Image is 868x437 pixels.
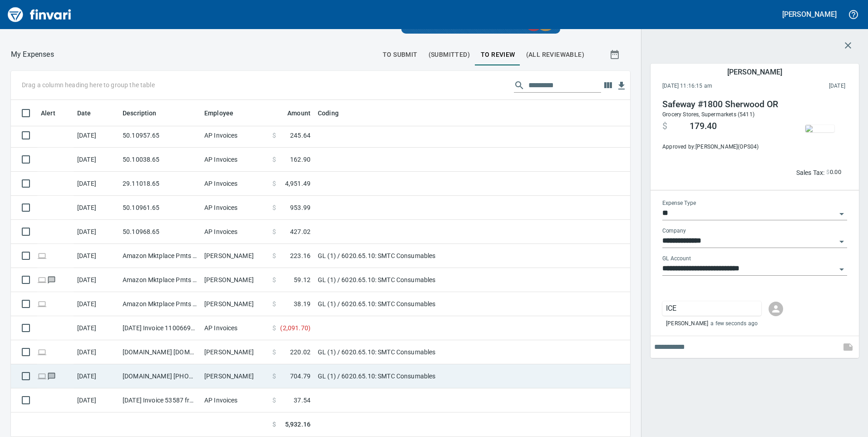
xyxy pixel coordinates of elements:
[123,108,168,119] span: Description
[119,268,201,292] td: Amazon Mktplace Pmts [DOMAIN_NAME][URL] WA
[272,131,276,140] span: $
[74,220,119,244] td: [DATE]
[201,292,269,316] td: [PERSON_NAME]
[74,244,119,268] td: [DATE]
[119,148,201,172] td: 50.10038.65
[837,35,859,56] button: Close transaction
[272,203,276,212] span: $
[37,301,47,307] span: Online transaction
[666,303,758,314] p: ICE
[285,420,311,429] span: 5,932.16
[272,299,276,308] span: $
[290,131,311,140] span: 245.64
[272,372,276,381] span: $
[314,268,541,292] td: GL (1) / 6020.65.10: SMTC Consumables
[287,108,311,119] span: Amount
[805,125,834,132] img: receipts%2Ftapani%2F2025-09-16%2FhHr4pQ9rZQXg0bIVbTbB0Wu9arr1__g6WoBbl9kfTkJRocuPalM_thumb.jpg
[272,227,276,236] span: $
[272,348,276,357] span: $
[662,228,686,234] label: Company
[285,179,311,188] span: 4,951.49
[272,179,276,188] span: $
[119,220,201,244] td: 50.10968.65
[201,220,269,244] td: AP Invoices
[835,208,848,220] button: Open
[41,108,55,119] span: Alert
[837,336,859,358] span: This records your note into the expense. If you would like to send a message to an employee inste...
[662,143,784,152] span: Approved by: [PERSON_NAME] ( OPS04 )
[314,364,541,388] td: GL (1) / 6020.65.10: SMTC Consumables
[290,251,311,260] span: 223.16
[290,372,311,381] span: 704.79
[314,244,541,268] td: GL (1) / 6020.65.10: SMTC Consumables
[77,108,91,119] span: Date
[662,121,667,132] span: $
[318,108,350,119] span: Coding
[771,82,845,91] span: This charge was settled by the merchant and appears on the 2025/09/20 statement.
[119,388,201,412] td: [DATE] Invoice 53587 from Van-port Rigging Inc (1-11072)
[662,256,691,262] label: GL Account
[5,4,74,25] img: Finvari
[201,316,269,340] td: AP Invoices
[74,388,119,412] td: [DATE]
[830,167,842,178] span: 0.00
[383,49,418,60] span: To Submit
[119,340,201,364] td: [DOMAIN_NAME] [DOMAIN_NAME][URL] WA
[601,44,630,65] button: Show transactions within a particular date range
[835,263,848,276] button: Open
[314,340,541,364] td: GL (1) / 6020.65.10: SMTC Consumables
[272,155,276,164] span: $
[796,168,825,177] p: Sales Tax:
[74,340,119,364] td: [DATE]
[727,67,782,77] h5: [PERSON_NAME]
[294,299,311,308] span: 38.19
[294,275,311,284] span: 59.12
[201,148,269,172] td: AP Invoices
[662,301,761,316] div: Click for options
[272,275,276,284] span: $
[290,227,311,236] span: 427.02
[201,124,269,148] td: AP Invoices
[119,364,201,388] td: [DOMAIN_NAME] [PHONE_NUMBER] [GEOGRAPHIC_DATA]
[666,319,708,328] span: [PERSON_NAME]
[429,49,470,60] span: (Submitted)
[710,319,758,328] span: a few seconds ago
[294,396,311,405] span: 37.54
[526,49,584,60] span: (All Reviewable)
[662,201,696,206] label: Expense Type
[119,172,201,196] td: 29.11018.65
[47,373,56,379] span: Has messages
[119,196,201,220] td: 50.10961.65
[782,10,837,19] h5: [PERSON_NAME]
[318,108,339,119] span: Coding
[201,244,269,268] td: [PERSON_NAME]
[276,108,311,119] span: Amount
[662,82,771,91] span: [DATE] 11:16:15 am
[119,124,201,148] td: 50.10957.65
[201,388,269,412] td: AP Invoices
[201,196,269,220] td: AP Invoices
[37,253,47,258] span: Online transaction
[662,111,755,118] span: Grocery Stores, Supermarkets (5411)
[601,79,615,92] button: Choose columns to display
[272,420,276,429] span: $
[314,292,541,316] td: GL (1) / 6020.65.10: SMTC Consumables
[74,268,119,292] td: [DATE]
[290,155,311,164] span: 162.90
[272,396,276,405] span: $
[11,49,54,60] p: My Expenses
[37,373,47,379] span: Online transaction
[662,99,784,110] h4: Safeway #1800 Sherwood OR
[201,268,269,292] td: [PERSON_NAME]
[201,172,269,196] td: AP Invoices
[204,108,233,119] span: Employee
[37,277,47,283] span: Online transaction
[826,167,841,178] span: AI confidence: 99.0%
[74,148,119,172] td: [DATE]
[74,196,119,220] td: [DATE]
[201,340,269,364] td: [PERSON_NAME]
[74,364,119,388] td: [DATE]
[690,121,717,132] span: 179.40
[780,7,839,21] button: [PERSON_NAME]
